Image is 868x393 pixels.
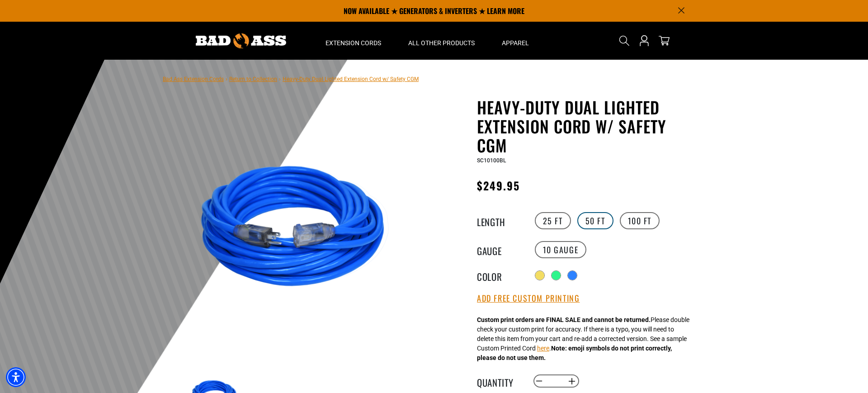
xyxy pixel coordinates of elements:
[395,22,488,60] summary: All Other Products
[537,344,549,353] button: here
[477,294,580,303] button: Add Free Custom Printing
[325,39,381,47] span: Extension Cords
[620,212,660,229] label: 100 FT
[477,244,522,256] legend: Gauge
[6,367,26,387] div: Accessibility Menu
[279,76,281,82] span: ›
[617,33,632,48] summary: Search
[163,73,419,84] nav: breadcrumbs
[488,22,542,60] summary: Apparel
[189,121,407,339] img: blue
[312,22,395,60] summary: Extension Cords
[477,375,522,387] label: Quantity
[477,157,506,164] span: SC10100BL
[477,270,522,281] legend: Color
[502,39,529,47] span: Apparel
[477,345,672,361] strong: Note: emoji symbols do not print correctly, please do not use them.
[226,76,227,82] span: ›
[535,241,587,258] label: 10 Gauge
[535,212,571,229] label: 25 FT
[477,177,520,194] span: $249.95
[196,33,286,48] img: Bad Ass Extension Cords
[637,22,651,60] a: Open this option
[477,316,651,323] strong: Custom print orders are FINAL SALE and cannot be returned.
[477,98,698,155] h1: Heavy-Duty Dual Lighted Extension Cord w/ Safety CGM
[577,212,613,229] label: 50 FT
[283,76,419,82] span: Heavy-Duty Dual Lighted Extension Cord w/ Safety CGM
[477,215,522,227] legend: Length
[163,76,224,82] a: Bad Ass Extension Cords
[477,315,689,363] div: Please double check your custom print for accuracy. If there is a typo, you will need to delete t...
[657,35,671,46] a: cart
[229,76,277,82] a: Return to Collection
[408,39,475,47] span: All Other Products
